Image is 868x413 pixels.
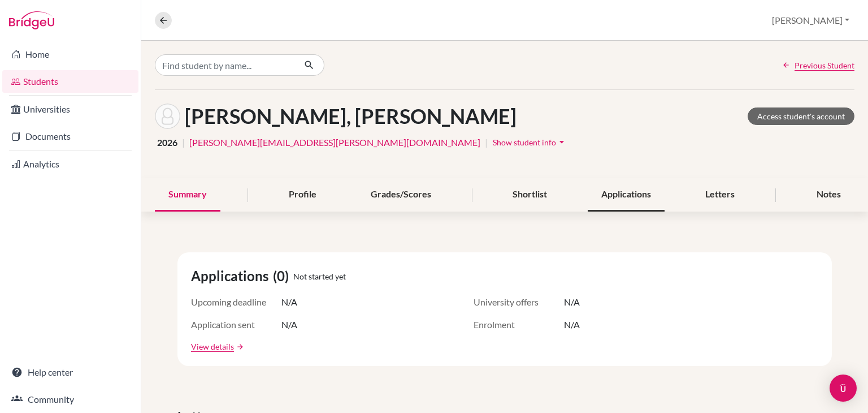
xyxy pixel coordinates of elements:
span: N/A [281,318,297,332]
a: [PERSON_NAME][EMAIL_ADDRESS][PERSON_NAME][DOMAIN_NAME] [189,136,480,149]
a: Community [2,388,138,411]
button: [PERSON_NAME] [767,10,854,31]
div: Applications [588,178,665,212]
a: arrow_forward [234,343,244,351]
div: Letters [692,178,748,212]
span: N/A [281,295,297,309]
a: View details [191,341,234,352]
a: Help center [2,361,138,384]
div: Shortlist [499,178,561,212]
a: Home [2,43,138,66]
a: Universities [2,98,138,121]
span: (0) [273,266,293,286]
div: Notes [803,178,854,212]
span: Upcoming deadline [191,295,281,309]
a: Access student's account [748,107,854,125]
span: Not started yet [293,270,346,282]
button: Show student infoarrow_drop_down [492,134,568,151]
h1: [PERSON_NAME], [PERSON_NAME] [185,104,517,128]
span: Show student info [493,137,556,147]
span: Enrolment [474,318,564,332]
a: Previous Student [782,59,854,71]
span: N/A [564,295,580,309]
div: Summary [155,178,220,212]
i: arrow_drop_down [556,136,567,148]
span: University offers [474,295,564,309]
span: Application sent [191,318,281,332]
div: Grades/Scores [357,178,445,212]
span: | [485,136,488,149]
div: Profile [275,178,330,212]
a: Students [2,70,138,93]
span: 2026 [157,136,177,149]
span: Previous Student [795,59,854,71]
a: Documents [2,125,138,148]
span: Applications [191,266,273,286]
input: Find student by name... [155,54,295,76]
img: Moritz Hug-Moesinger's avatar [155,104,180,129]
div: Open Intercom Messenger [830,375,857,402]
a: Analytics [2,153,138,175]
span: N/A [564,318,580,332]
img: Bridge-U [9,11,54,29]
span: | [182,136,185,149]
